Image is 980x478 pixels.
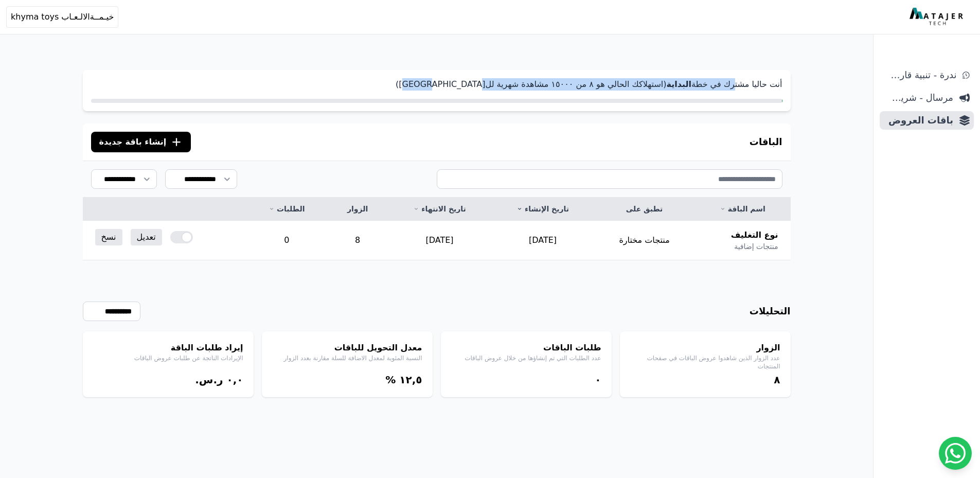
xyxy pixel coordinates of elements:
[630,373,780,387] div: ٨
[884,91,953,105] span: مرسال - شريط دعاية
[95,229,122,245] a: نسخ
[666,79,691,89] strong: البداية
[630,342,780,354] h4: الزوار
[226,374,243,386] bdi: ۰,۰
[451,342,601,354] h4: طلبات الباقات
[388,221,491,260] td: [DATE]
[93,354,243,362] p: الإيرادات الناتجة عن طلبات عروض الباقات
[11,11,114,23] span: خيـمــةالالـعـاب khyma toys
[594,198,694,221] th: تطبق على
[327,198,388,221] th: الزوار
[195,374,223,386] span: ر.س.
[731,229,778,241] span: نوع التغليف
[272,342,422,354] h4: معدل التحويل للباقات
[504,204,582,214] a: تاريخ الإنشاء
[272,354,422,362] p: النسبة المئوية لمعدل الاضافة للسلة مقارنة بعدد الزوار
[399,374,422,386] bdi: ١٢,٥
[750,135,782,149] h3: الباقات
[594,221,694,260] td: منتجات مختارة
[451,354,601,362] p: عدد الطلبات التي تم إنشاؤها من خلال عروض الباقات
[91,78,782,91] p: أنت حاليا مشترك في خطة (استهلاكك الحالي هو ٨ من ١٥۰۰۰ مشاهدة شهرية لل[GEOGRAPHIC_DATA])
[99,136,167,148] span: إنشاء باقة جديدة
[385,374,396,386] span: %
[491,221,594,260] td: [DATE]
[884,68,956,82] span: ندرة - تنبية قارب علي النفاذ
[707,204,778,214] a: اسم الباقة
[246,221,327,260] td: 0
[258,204,315,214] a: الطلبات
[750,304,791,318] h3: التحليلات
[884,113,953,128] span: باقات العروض
[734,241,778,252] span: منتجات إضافية
[327,221,388,260] td: 8
[451,373,601,387] div: ۰
[910,8,966,26] img: MatajerTech Logo
[630,354,780,370] p: عدد الزوار الذين شاهدوا عروض الباقات في صفحات المنتجات
[91,132,191,152] button: إنشاء باقة جديدة
[400,204,479,214] a: تاريخ الانتهاء
[93,342,243,354] h4: إيراد طلبات الباقة
[6,6,118,28] button: خيـمــةالالـعـاب khyma toys
[131,229,162,245] a: تعديل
